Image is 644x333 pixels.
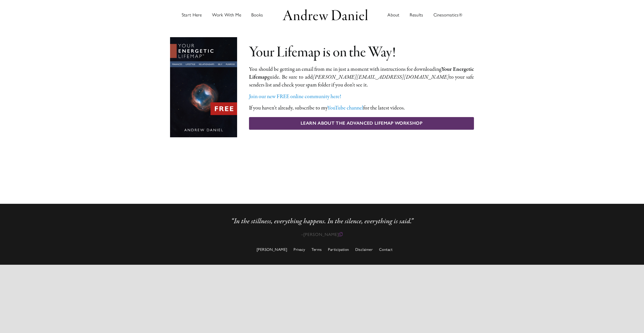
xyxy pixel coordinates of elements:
a: Terms [311,247,322,252]
a: Results [410,1,423,29]
img: Andrew Daniel Logo [281,8,369,22]
p: “In the still­ness, every­thing hap­pens. In the silence, every­thing is said.” [178,216,465,226]
img: energetic-lifemap-6x9-andrew-daniel-free-ebook [170,37,237,137]
a: Discover books written by Andrew Daniel [251,1,263,29]
span: Books [251,13,263,17]
span: Start Here [182,13,202,17]
span: About [387,13,399,17]
h2: Your Lifemap is on the Way! [249,45,474,61]
a: Cinesomatics® [433,1,463,29]
span: Work With Me [212,13,241,17]
span: Copy current quote [339,232,343,237]
a: [PERSON_NAME] [257,247,287,252]
p: If you haven’t already, sub­scribe to my for the lat­est videos. [249,104,474,112]
a: Join our new FREE online com­mu­ni­ty here! [249,93,341,100]
a: Disclaimer [355,247,373,252]
a: Privacy [294,247,305,252]
a: About [387,1,399,29]
a: YouTube chan­nel [327,104,363,112]
span: Learn About The Advanced Lifemap Workshop [301,121,422,126]
p: You should be get­ting an email from me in just a moment with instruc­tions for down­load­ing gui... [249,65,474,89]
span: Cinesomatics® [433,13,463,17]
p: –[PERSON_NAME] [170,232,474,237]
a: Participation [328,247,349,252]
a: Work with Andrew in groups or private sessions [212,1,241,29]
a: Start Here [182,1,202,29]
em: [PERSON_NAME][EMAIL_ADDRESS][DOMAIN_NAME] [313,73,449,81]
span: Results [410,13,423,17]
strong: Your Energetic Lifemap [249,65,474,81]
a: Learn About The Advanced Lifemap Workshop [249,117,474,130]
a: Contact [379,247,393,252]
